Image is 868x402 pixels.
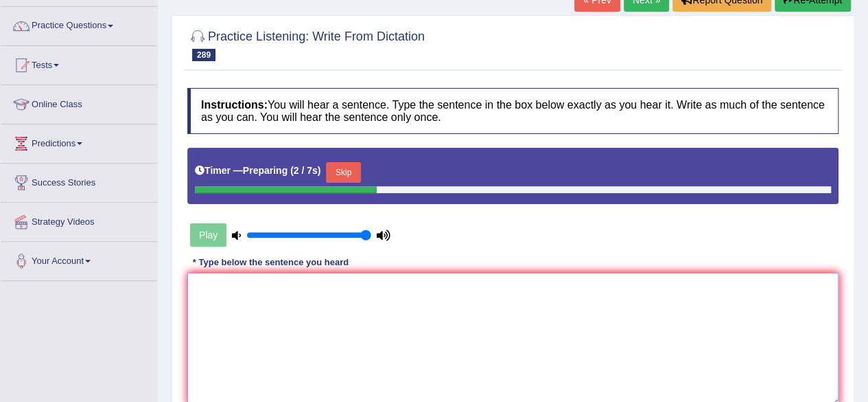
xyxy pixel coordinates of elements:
a: Tests [1,46,157,80]
button: Skip [326,162,360,183]
h5: Timer — [195,166,320,176]
a: Online Class [1,85,157,120]
h4: You will hear a sentence. Type the sentence in the box below exactly as you hear it. Write as muc... [187,88,838,134]
div: * Type below the sentence you heard [187,256,354,269]
b: ) [318,165,321,176]
span: 289 [192,49,215,61]
b: 2 / 7s [294,165,318,176]
a: Strategy Videos [1,203,157,237]
b: Instructions: [201,99,268,111]
b: ( [290,165,294,176]
a: Success Stories [1,164,157,198]
b: Preparing [243,165,288,176]
a: Predictions [1,124,157,159]
a: Practice Questions [1,7,157,41]
a: Your Account [1,242,157,276]
h2: Practice Listening: Write From Dictation [187,27,425,61]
